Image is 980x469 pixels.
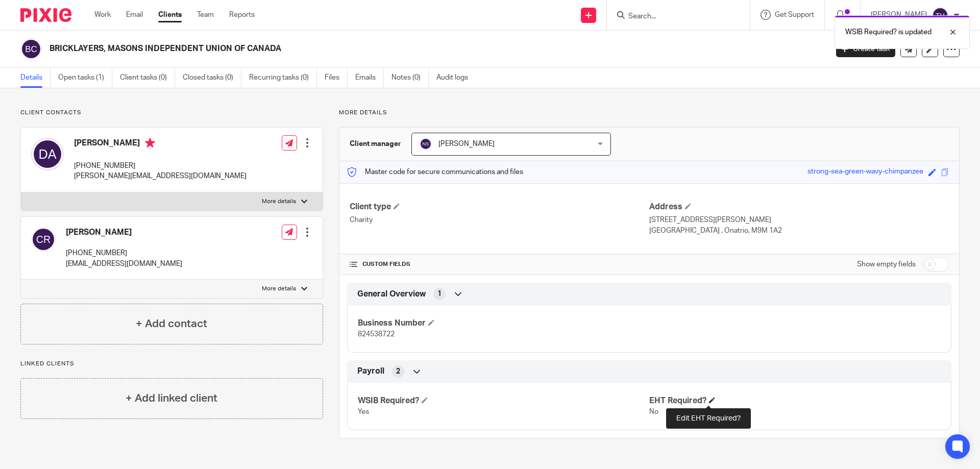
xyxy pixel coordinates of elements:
[20,109,323,117] p: Client contacts
[74,138,247,151] h4: [PERSON_NAME]
[807,166,923,178] div: strong-sea-green-wavy-chimpanzee
[357,289,426,300] span: General Overview
[438,140,495,147] span: [PERSON_NAME]
[325,68,348,88] a: Files
[94,10,111,20] a: Work
[649,215,949,225] p: [STREET_ADDRESS][PERSON_NAME]
[649,408,658,415] span: No
[145,138,155,148] i: Primary
[836,41,895,57] a: Create task
[350,202,649,212] h4: Client type
[262,285,296,293] p: More details
[66,248,182,258] p: [PHONE_NUMBER]
[357,366,384,377] span: Payroll
[649,226,949,236] p: [GEOGRAPHIC_DATA] , Onatrio, M9M 1A2
[58,68,112,88] a: Open tasks (1)
[355,68,384,88] a: Emails
[20,360,323,368] p: Linked clients
[436,68,476,88] a: Audit logs
[437,289,442,299] span: 1
[350,139,401,149] h3: Client manager
[66,227,182,238] h4: [PERSON_NAME]
[31,227,56,252] img: svg%3E
[350,260,649,268] h4: CUSTOM FIELDS
[20,8,71,22] img: Pixie
[358,396,649,406] h4: WSIB Required?
[66,259,182,269] p: [EMAIL_ADDRESS][DOMAIN_NAME]
[339,109,960,117] p: More details
[649,396,941,406] h4: EHT Required?
[857,259,916,269] label: Show empty fields
[126,10,143,20] a: Email
[262,198,296,206] p: More details
[229,10,255,20] a: Reports
[136,316,207,332] h4: + Add contact
[74,171,247,181] p: [PERSON_NAME][EMAIL_ADDRESS][DOMAIN_NAME]
[31,138,64,170] img: svg%3E
[197,10,214,20] a: Team
[120,68,175,88] a: Client tasks (0)
[183,68,241,88] a: Closed tasks (0)
[358,331,395,338] span: 824538722
[391,68,429,88] a: Notes (0)
[20,38,42,60] img: svg%3E
[158,10,182,20] a: Clients
[845,27,932,37] p: WSIB Required? is updated
[50,43,667,54] h2: BRICKLAYERS, MASONS INDEPENDENT UNION OF CANADA
[347,167,523,177] p: Master code for secure communications and files
[649,202,949,212] h4: Address
[358,408,369,415] span: Yes
[932,7,948,23] img: svg%3E
[20,68,51,88] a: Details
[350,215,649,225] p: Charity
[249,68,317,88] a: Recurring tasks (0)
[358,318,649,329] h4: Business Number
[126,390,217,406] h4: + Add linked client
[396,366,400,377] span: 2
[420,138,432,150] img: svg%3E
[74,161,247,171] p: [PHONE_NUMBER]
